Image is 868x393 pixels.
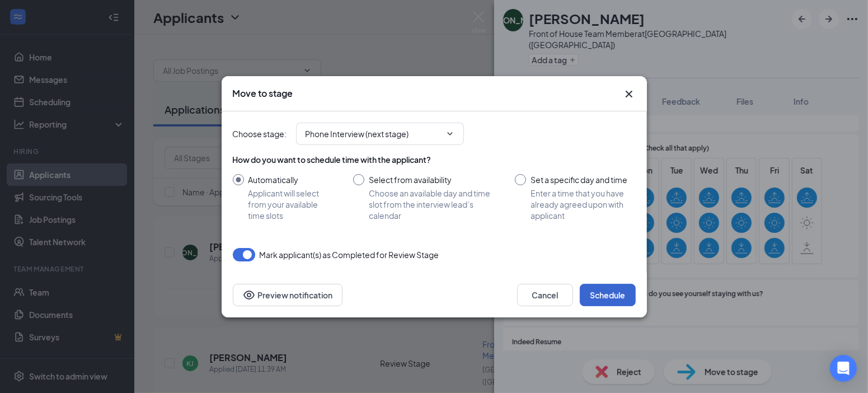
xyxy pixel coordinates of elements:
svg: Eye [242,288,256,302]
h3: Move to stage [233,87,293,100]
button: Schedule [580,284,636,306]
button: Close [622,87,636,101]
svg: Cross [622,87,636,101]
span: Choose stage : [233,128,287,140]
span: Mark applicant(s) as Completed for Review Stage [260,248,439,261]
button: Cancel [517,284,573,306]
div: Open Intercom Messenger [830,355,857,382]
button: Preview notificationEye [233,284,342,306]
svg: ChevronDown [445,129,454,138]
div: How do you want to schedule time with the applicant? [233,154,636,165]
